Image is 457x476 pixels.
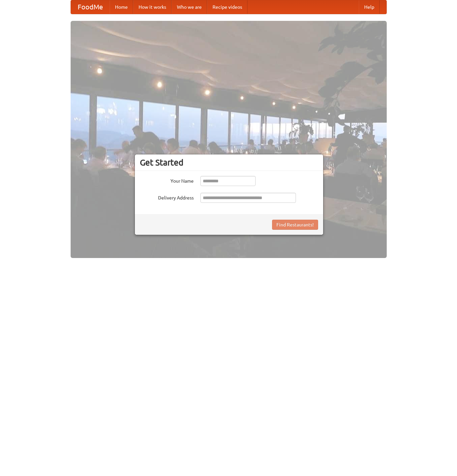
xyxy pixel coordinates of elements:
[272,220,318,230] button: Find Restaurants!
[172,0,207,14] a: Who we are
[207,0,247,14] a: Recipe videos
[359,0,380,14] a: Help
[140,157,318,168] h3: Get Started
[71,0,110,14] a: FoodMe
[140,176,194,184] label: Your Name
[140,193,194,201] label: Delivery Address
[110,0,133,14] a: Home
[133,0,172,14] a: How it works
